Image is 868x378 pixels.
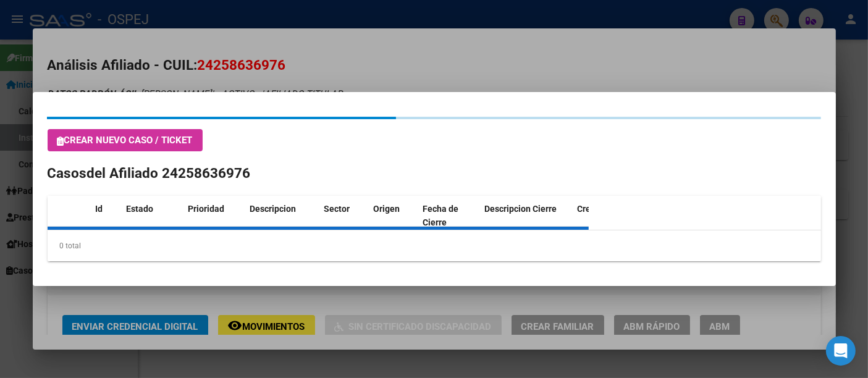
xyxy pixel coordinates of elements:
[485,204,557,214] span: Descripcion Cierre
[122,196,183,237] datatable-header-cell: Estado
[573,196,634,237] datatable-header-cell: Creado
[183,196,245,237] datatable-header-cell: Prioridad
[423,204,459,228] span: Fecha de Cierre
[418,196,480,237] datatable-header-cell: Fecha de Cierre
[369,196,418,237] datatable-header-cell: Origen
[91,196,122,237] datatable-header-cell: Id
[250,204,297,214] span: Descripcion
[87,165,251,181] span: del Afiliado 24258636976
[374,204,400,214] span: Origen
[48,163,821,184] h2: Casos
[48,129,203,151] button: Crear nuevo caso / ticket
[48,230,821,261] div: 0 total
[578,204,606,214] span: Creado
[319,196,369,237] datatable-header-cell: Sector
[96,204,103,214] span: Id
[127,204,154,214] span: Estado
[188,204,225,214] span: Prioridad
[826,336,856,366] div: Open Intercom Messenger
[57,135,193,146] span: Crear nuevo caso / ticket
[324,204,350,214] span: Sector
[245,196,319,237] datatable-header-cell: Descripcion
[480,196,573,237] datatable-header-cell: Descripcion Cierre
